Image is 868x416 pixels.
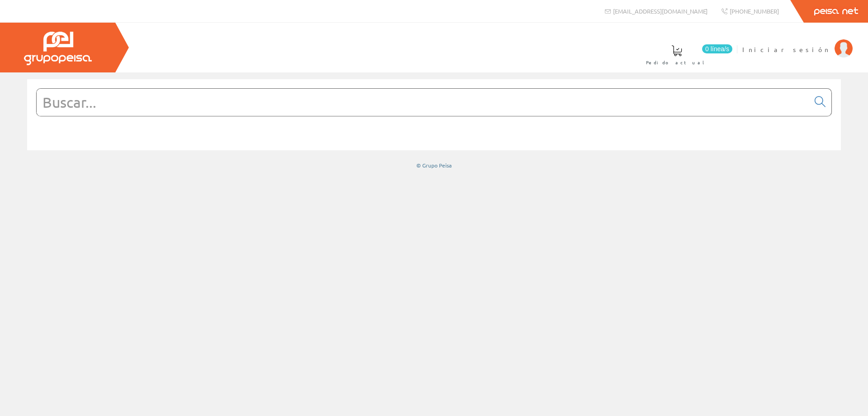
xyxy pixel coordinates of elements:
[742,38,853,46] a: Iniciar sesión
[24,32,92,65] img: Grupo Peisa
[613,7,708,15] span: [EMAIL_ADDRESS][DOMAIN_NAME]
[730,7,779,15] span: [PHONE_NUMBER]
[742,45,830,54] span: Iniciar sesión
[702,44,732,53] span: 0 línea/s
[646,58,708,67] span: Pedido actual
[37,89,809,116] input: Buscar...
[27,162,841,169] div: © Grupo Peisa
